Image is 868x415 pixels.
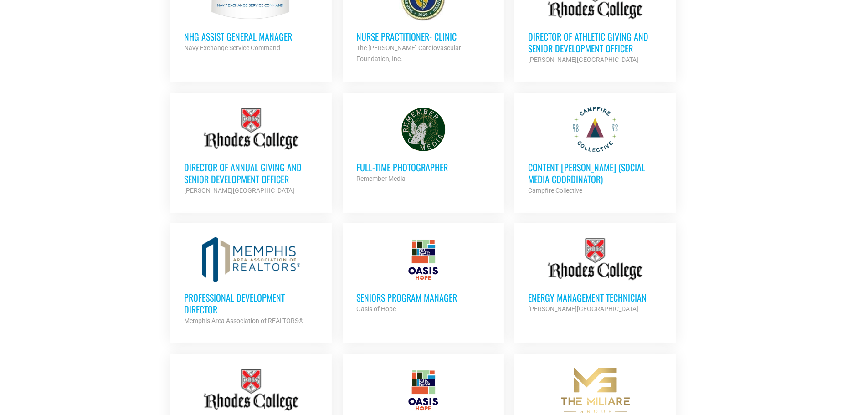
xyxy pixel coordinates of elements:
h3: Full-Time Photographer [356,161,490,173]
strong: [PERSON_NAME][GEOGRAPHIC_DATA] [184,187,294,194]
h3: Director of Annual Giving and Senior Development Officer [184,161,318,185]
strong: Navy Exchange Service Command [184,44,280,51]
a: Director of Annual Giving and Senior Development Officer [PERSON_NAME][GEOGRAPHIC_DATA] [170,93,332,210]
h3: Content [PERSON_NAME] (Social Media Coordinator) [528,161,662,185]
strong: Campfire Collective [528,187,582,194]
strong: Memphis Area Association of REALTORS® [184,317,303,324]
h3: NHG ASSIST GENERAL MANAGER [184,31,318,42]
a: Full-Time Photographer Remember Media [343,93,504,198]
a: Professional Development Director Memphis Area Association of REALTORS® [170,223,332,340]
h3: Nurse Practitioner- Clinic [356,31,490,42]
a: Content [PERSON_NAME] (Social Media Coordinator) Campfire Collective [514,93,676,210]
strong: Oasis of Hope [356,305,396,313]
h3: Director of Athletic Giving and Senior Development Officer [528,31,662,54]
h3: Energy Management Technician [528,292,662,303]
strong: The [PERSON_NAME] Cardiovascular Foundation, Inc. [356,44,461,62]
a: Energy Management Technician [PERSON_NAME][GEOGRAPHIC_DATA] [514,223,676,328]
h3: Seniors Program Manager [356,292,490,303]
strong: Remember Media [356,175,406,182]
h3: Professional Development Director [184,292,318,315]
strong: [PERSON_NAME][GEOGRAPHIC_DATA] [528,56,638,63]
strong: [PERSON_NAME][GEOGRAPHIC_DATA] [528,305,638,313]
a: Seniors Program Manager Oasis of Hope [343,223,504,328]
